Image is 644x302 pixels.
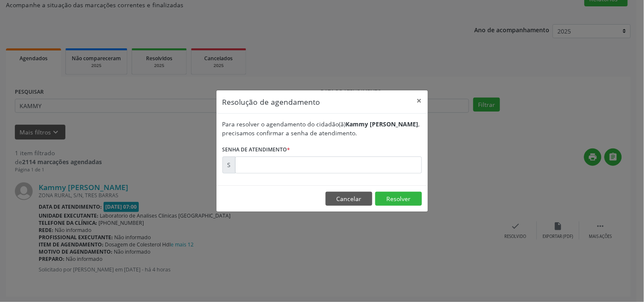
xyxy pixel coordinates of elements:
[222,120,422,137] div: Para resolver o agendamento do cidadão(ã) , precisamos confirmar a senha de atendimento.
[326,192,372,206] button: Cancelar
[222,143,290,157] label: Senha de atendimento
[222,96,321,107] h5: Resolução de agendamento
[375,192,422,206] button: Resolver
[411,90,428,111] button: Close
[222,157,236,173] div: S
[346,120,419,128] b: Kammy [PERSON_NAME]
